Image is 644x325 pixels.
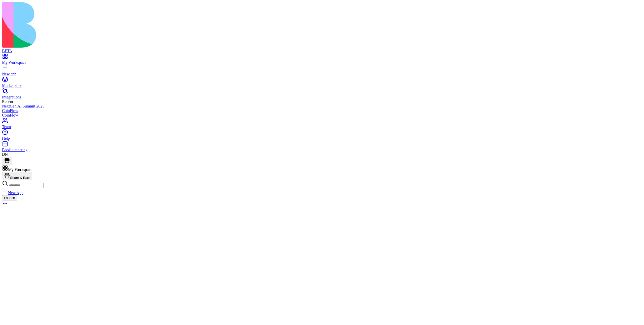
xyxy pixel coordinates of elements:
div: Integrations [2,95,642,99]
a: BETA [2,44,642,53]
img: logo [2,2,204,48]
a: Help [2,132,642,141]
span: DN [2,152,8,156]
a: New App [2,191,23,195]
span: Share & Earn [10,176,30,180]
div: BETA [2,49,642,53]
a: My Workspace [2,56,642,65]
a: Team [2,120,642,129]
a: New app [2,67,642,76]
button: Share & Earn [2,172,32,180]
div: Book a meeting [2,148,642,152]
a: Book a meeting [2,143,642,152]
a: NextGen AI Summit 2025 [2,104,642,109]
div: Marketplace [2,83,642,88]
div: Team [2,125,642,129]
span: My Workspace [8,168,32,172]
div: My Workspace [2,60,642,65]
a: Integrations [2,90,642,99]
div: New app [2,72,642,76]
a: Marketplace [2,79,642,88]
a: CoinFlow [2,109,642,113]
button: Launch [2,195,17,200]
a: CoinFlow [2,113,642,118]
div: Help [2,136,642,141]
span: Recent [2,99,13,104]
